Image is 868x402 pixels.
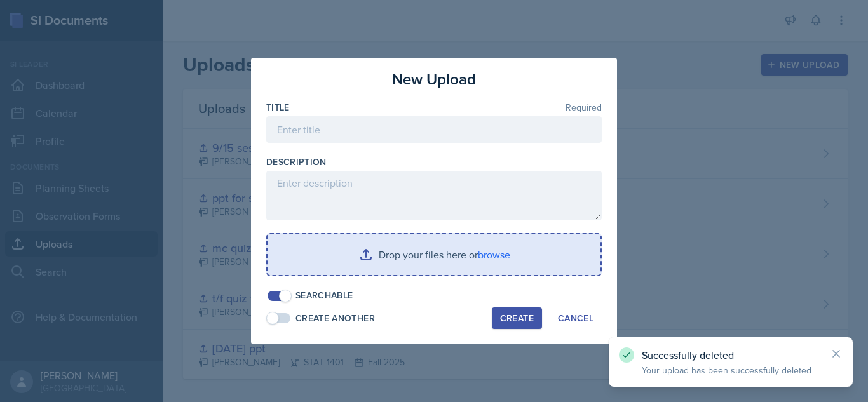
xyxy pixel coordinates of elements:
[642,349,820,361] p: Successfully deleted
[266,101,290,114] label: Title
[550,307,602,329] button: Cancel
[266,116,602,143] input: Enter title
[295,289,353,302] div: Searchable
[500,313,534,323] div: Create
[558,313,593,323] div: Cancel
[492,307,542,329] button: Create
[266,156,327,168] label: Description
[642,364,820,377] p: Your upload has been successfully deleted
[392,68,476,91] h3: New Upload
[566,103,602,112] span: Required
[295,312,375,325] div: Create Another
